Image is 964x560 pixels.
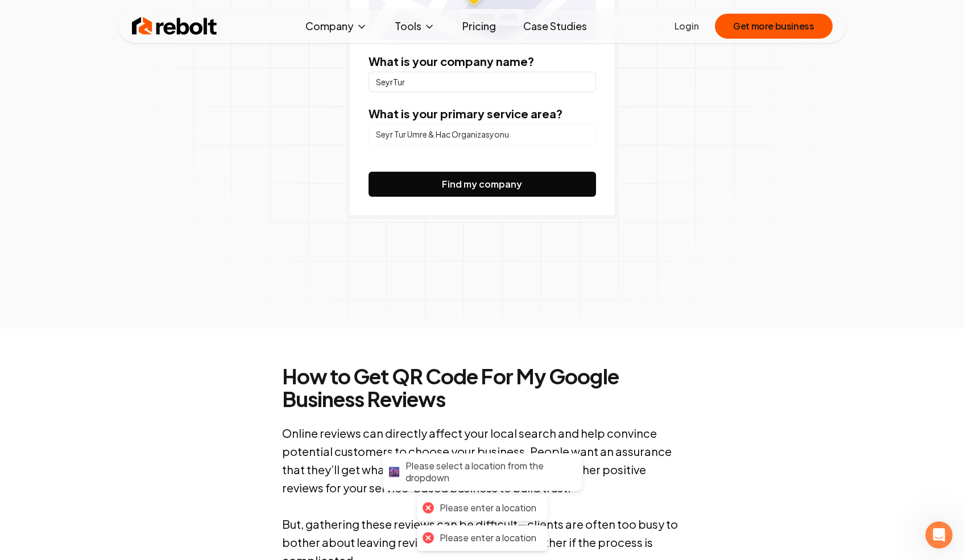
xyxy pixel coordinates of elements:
[369,124,596,144] input: City or county or neighborhood
[453,15,505,38] a: Pricing
[388,466,400,478] div: 🌆
[440,532,536,544] div: Please enter a location
[296,15,377,38] button: Company
[514,15,596,38] a: Case Studies
[369,106,562,121] label: What is your primary service area?
[369,72,596,92] input: Company Name
[369,172,596,197] button: Find my company
[369,54,534,68] label: What is your company name?
[715,14,832,39] button: Get more business
[282,365,682,410] h2: How to Get QR Code For My Google Business Reviews
[406,461,570,484] div: Please select a location from the dropdown
[132,15,217,38] img: Rebolt Logo
[925,521,953,549] iframe: Intercom live chat
[675,19,699,33] a: Login
[440,502,536,514] div: Please enter a location
[386,15,444,38] button: Tools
